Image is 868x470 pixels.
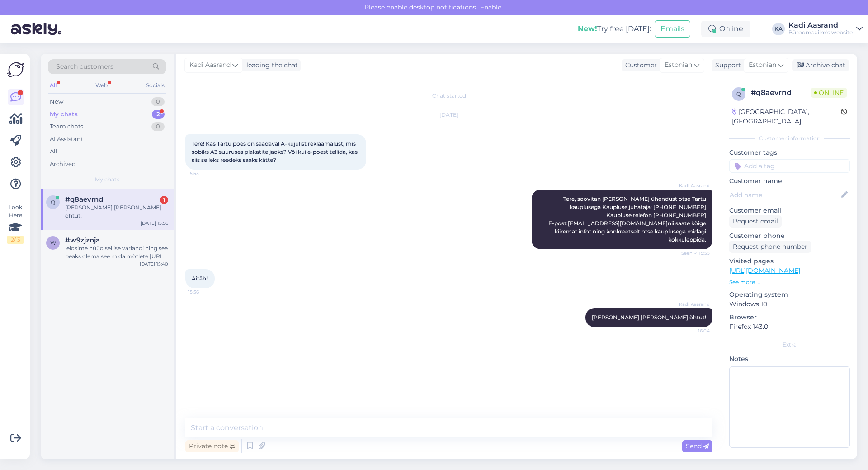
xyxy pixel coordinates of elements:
div: Kadi Aasrand [788,22,853,29]
div: New [50,97,63,106]
p: Firefox 143.0 [729,322,850,332]
span: Estonian [749,60,776,70]
div: AI Assistant [50,135,83,144]
div: [PERSON_NAME] [PERSON_NAME] õhtut! [65,204,168,220]
div: Team chats [50,122,83,131]
span: Kadi Aasrand [189,60,231,70]
div: # q8aevrnd [751,87,811,98]
span: Send [686,442,709,450]
p: Customer tags [729,148,850,157]
div: 0 [151,97,165,106]
span: q [736,90,741,97]
div: Archived [50,160,76,169]
div: leading the chat [243,61,298,70]
div: Online [701,21,750,37]
a: Kadi AasrandBüroomaailm's website [788,22,863,36]
div: Customer [622,61,657,70]
span: 16:04 [676,328,710,334]
div: Look Here [7,203,24,244]
span: My chats [95,176,119,184]
div: 1 [160,196,168,204]
p: Customer name [729,176,850,186]
span: 15:56 [188,289,222,295]
p: Browser [729,313,850,322]
div: Private note [185,440,239,452]
p: Windows 10 [729,299,850,309]
div: Chat started [185,92,712,100]
div: My chats [50,110,78,119]
button: Emails [655,20,690,38]
div: Request email [729,215,782,228]
div: [DATE] 15:56 [141,220,168,227]
input: Add name [730,190,840,200]
img: Askly Logo [7,61,24,78]
span: #q8aevrnd [65,195,103,204]
span: Kadi Aasrand [676,182,710,189]
p: Visited pages [729,256,850,266]
div: All [50,147,57,156]
div: 2 [152,110,165,119]
a: [URL][DOMAIN_NAME] [729,266,800,275]
div: Customer information [729,134,850,142]
p: Customer phone [729,231,850,241]
span: Tere, soovitan [PERSON_NAME] ühendust otse Tartu kauplusega Kaupluse juhataja: [PHONE_NUMBER] Kau... [548,195,708,243]
span: q [51,199,55,205]
span: Aitäh! [192,275,208,282]
div: Try free [DATE]: [578,24,651,34]
span: [PERSON_NAME] [PERSON_NAME] õhtut! [592,314,706,321]
p: See more ... [729,278,850,286]
div: [DATE] [185,111,712,119]
span: Online [811,88,847,98]
b: New! [578,24,597,33]
div: Web [94,80,109,91]
div: Extra [729,341,850,349]
input: Add a tag [729,159,850,173]
p: Operating system [729,290,850,299]
span: Search customers [56,62,113,71]
div: Support [712,61,741,70]
div: Request phone number [729,241,811,253]
span: 15:53 [188,170,222,177]
div: KA [772,23,785,35]
p: Notes [729,354,850,364]
div: leidsime nüüd sellise variandi ning see peaks olema see mida mõtlete [URL][DOMAIN_NAME] [65,244,168,261]
span: w [50,239,56,246]
span: Tere! Kas Tartu poes on saadaval A-kujulist reklaamalust, mis sobiks A3 suuruses plakatite jaoks?... [192,140,359,163]
div: Socials [144,80,166,91]
div: Archive chat [792,59,849,71]
div: 0 [151,122,165,131]
span: Seen ✓ 15:55 [676,250,710,256]
span: Enable [477,3,504,11]
div: All [48,80,58,91]
div: [DATE] 15:40 [140,261,168,267]
div: [GEOGRAPHIC_DATA], [GEOGRAPHIC_DATA] [732,107,841,126]
p: Customer email [729,206,850,215]
span: #w9zjznja [65,236,100,244]
a: [EMAIL_ADDRESS][DOMAIN_NAME] [568,220,668,227]
span: Estonian [665,60,692,70]
div: Büroomaailm's website [788,29,853,36]
div: 2 / 3 [7,236,24,244]
span: Kadi Aasrand [676,301,710,308]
